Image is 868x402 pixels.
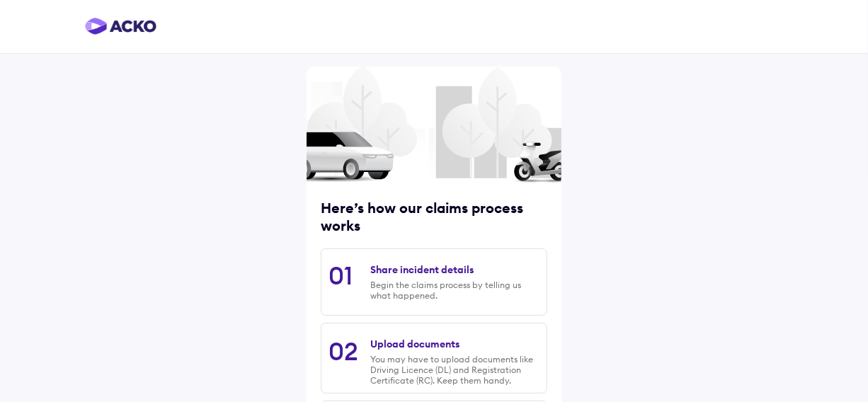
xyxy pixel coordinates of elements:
[371,354,539,386] div: You may have to upload documents like Driving Licence (DL) and Registration Certificate (RC). Kee...
[371,280,539,301] div: Begin the claims process by telling us what happened.
[371,263,474,276] div: Share incident details
[307,23,561,222] img: trees
[329,260,353,291] div: 01
[371,338,460,350] div: Upload documents
[85,18,156,35] img: horizontal-gradient.png
[329,335,358,367] div: 02
[307,129,561,183] img: car and scooter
